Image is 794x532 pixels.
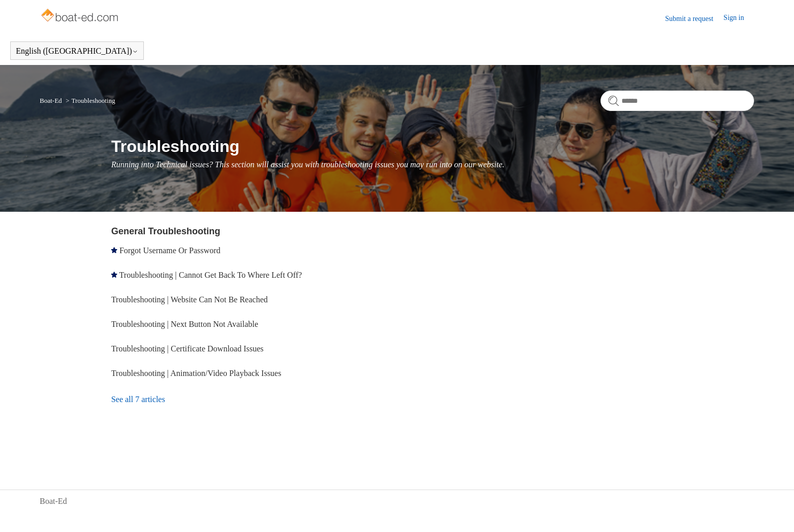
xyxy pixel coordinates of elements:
a: Troubleshooting | Next Button Not Available [111,320,258,328]
a: Troubleshooting | Animation/Video Playback Issues [111,369,281,378]
a: Forgot Username Or Password [119,246,220,255]
a: Boat-Ed [40,97,62,104]
a: Boat-Ed [40,495,67,507]
a: Troubleshooting | Website Can Not Be Reached [111,295,268,304]
svg: Promoted article [111,247,117,253]
a: Sign in [723,12,754,25]
svg: Promoted article [111,272,117,278]
h1: Troubleshooting [111,134,754,159]
a: Submit a request [665,13,723,24]
a: Troubleshooting | Certificate Download Issues [111,344,264,353]
li: Troubleshooting [63,97,115,104]
a: Troubleshooting | Cannot Get Back To Where Left Off? [119,271,302,279]
li: Boat-Ed [40,97,64,104]
img: Boat-Ed Help Center home page [40,6,121,27]
button: English ([GEOGRAPHIC_DATA]) [16,47,138,56]
a: General Troubleshooting [111,226,220,236]
input: Search [600,91,754,111]
a: See all 7 articles [111,386,400,413]
p: Running into Technical issues? This section will assist you with troubleshooting issues you may r... [111,159,754,171]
